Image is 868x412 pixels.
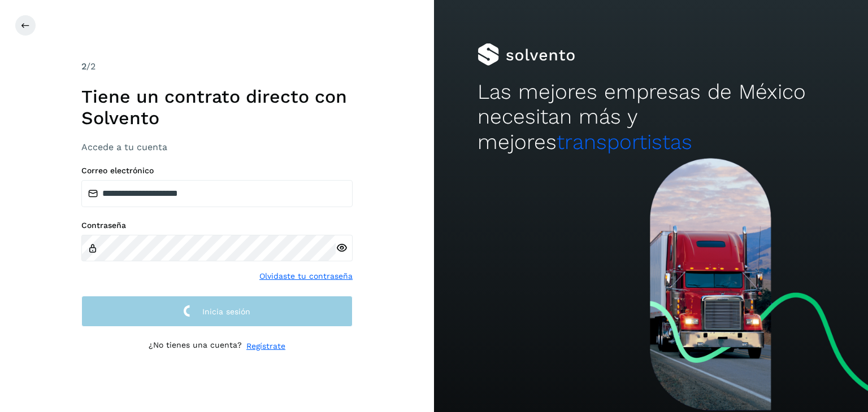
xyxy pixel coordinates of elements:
span: Inicia sesión [202,308,250,315]
a: Olvidaste tu contraseña [259,270,353,282]
div: /2 [81,60,353,73]
label: Correo electrónico [81,166,353,176]
label: Contraseña [81,221,353,230]
button: Inicia sesión [81,296,353,327]
h3: Accede a tu cuenta [81,142,353,152]
h2: Las mejores empresas de México necesitan más y mejores [478,80,824,155]
a: Regístrate [246,340,285,352]
h1: Tiene un contrato directo con Solvento [81,86,353,129]
span: transportistas [557,130,692,154]
span: 2 [81,61,86,72]
p: ¿No tienes una cuenta? [149,340,242,352]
